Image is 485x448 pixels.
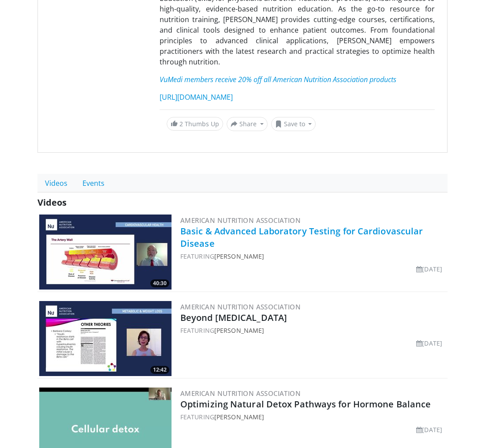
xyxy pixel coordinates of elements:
div: FEATURING [180,326,446,335]
img: 1987b4b6-58d4-435e-9c34-61b3ec5b778f.300x170_q85_crop-smart_upscale.jpg [39,301,172,376]
a: Basic & Advanced Laboratory Testing for Cardiovascular Disease [180,225,423,249]
a: American Nutrition Association [180,216,301,225]
a: American Nutrition Association [180,302,301,311]
span: 12:42 [150,366,169,374]
span: 2 [179,120,183,128]
div: FEATURING [180,252,446,261]
li: [DATE] [416,264,442,274]
a: [PERSON_NAME] [214,252,264,260]
a: 2 Thumbs Up [167,117,223,131]
a: American Nutrition Association [180,389,301,398]
a: Videos [37,174,75,192]
a: 40:30 [39,215,172,290]
li: [DATE] [416,425,442,434]
a: Events [75,174,112,192]
span: 40:30 [150,279,169,287]
a: Optimizing Natural Detox Pathways for Hormone Balance [180,398,431,410]
a: Beyond [MEDICAL_DATA] [180,312,287,324]
button: Share [227,117,268,131]
span: Videos [37,196,67,208]
div: FEATURING [180,412,446,422]
button: Save to [271,117,316,131]
a: [URL][DOMAIN_NAME] [160,92,233,102]
li: [DATE] [416,339,442,348]
a: 12:42 [39,301,172,376]
a: [PERSON_NAME] [214,326,264,335]
a: [PERSON_NAME] [214,413,264,421]
a: VuMedi members receive 20% off all American Nutrition Association products [160,75,396,84]
img: a5eb0618-de12-4235-b314-96fd9be03728.300x170_q85_crop-smart_upscale.jpg [39,215,172,290]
